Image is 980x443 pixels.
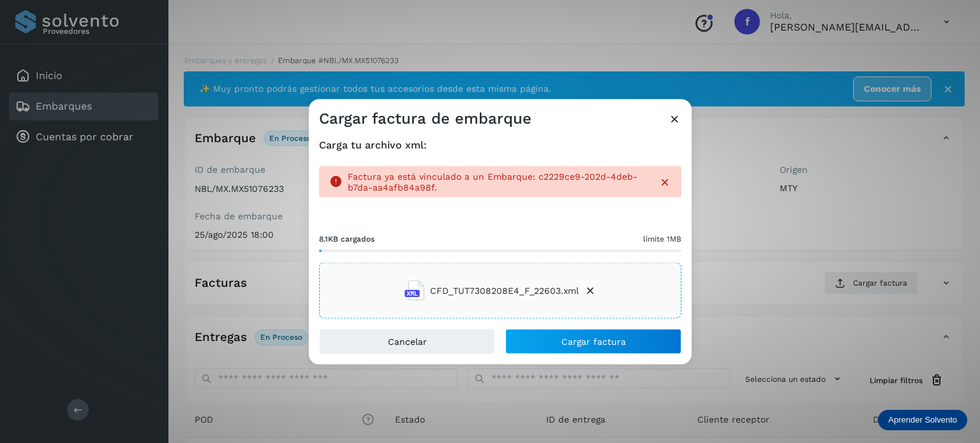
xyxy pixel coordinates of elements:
p: Factura ya está vinculado a un Embarque: c2229ce9-202d-4deb-b7da-aa4afb84a98f. [348,171,648,192]
span: Cancelar [388,337,427,346]
p: Aprender Solvento [888,415,957,425]
span: límite 1MB [643,233,681,245]
button: Cancelar [319,329,495,354]
div: Aprender Solvento [878,410,967,430]
h3: Cargar factura de embarque [319,109,531,127]
h4: Carga tu archivo xml: [319,138,681,150]
span: 8.1KB cargados [319,233,375,245]
button: Cargar factura [505,329,681,354]
span: CFD_TUT7308208E4_F_22603.xml [430,284,579,297]
span: Cargar factura [561,337,626,346]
